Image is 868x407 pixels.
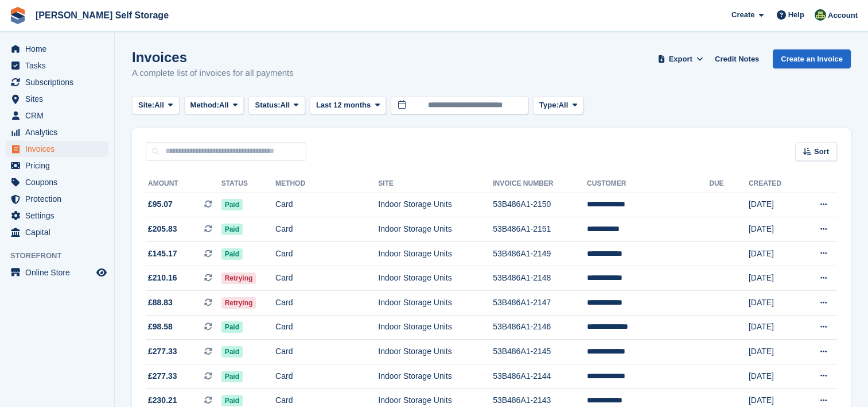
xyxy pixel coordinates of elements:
[6,91,108,107] a: menu
[6,158,108,174] a: menu
[310,96,386,115] button: Last 12 months
[25,57,94,74] span: Tasks
[655,49,706,68] button: Export
[25,141,94,157] span: Invoices
[275,175,378,193] th: Method
[814,146,829,158] span: Sort
[6,264,108,281] a: menu
[148,198,173,210] span: £95.07
[25,191,94,207] span: Protection
[190,99,220,111] span: Method:
[749,217,800,242] td: [DATE]
[533,96,583,115] button: Type: All
[6,208,108,224] a: menu
[25,124,94,140] span: Analytics
[493,241,587,266] td: 53B486A1-2149
[221,346,243,358] span: Paid
[25,107,94,124] span: CRM
[788,9,804,21] span: Help
[749,340,800,364] td: [DATE]
[25,158,94,174] span: Pricing
[221,321,243,333] span: Paid
[25,224,94,240] span: Capital
[138,99,154,111] span: Site:
[221,224,243,235] span: Paid
[148,370,177,382] span: £277.33
[148,223,177,235] span: £205.83
[132,96,180,115] button: Site: All
[275,315,378,340] td: Card
[275,217,378,242] td: Card
[6,191,108,207] a: menu
[378,217,493,242] td: Indoor Storage Units
[221,371,243,382] span: Paid
[221,199,243,210] span: Paid
[25,174,94,190] span: Coupons
[378,291,493,316] td: Indoor Storage Units
[815,9,826,21] img: Julie Williams
[378,340,493,364] td: Indoor Storage Units
[731,9,754,21] span: Create
[6,141,108,157] a: menu
[255,99,280,111] span: Status:
[493,315,587,340] td: 53B486A1-2146
[221,248,243,260] span: Paid
[25,208,94,224] span: Settings
[275,340,378,364] td: Card
[281,99,290,111] span: All
[378,315,493,340] td: Indoor Storage Units
[95,266,108,279] a: Preview store
[221,175,275,193] th: Status
[749,175,800,193] th: Created
[493,193,587,217] td: 53B486A1-2150
[6,41,108,57] a: menu
[493,340,587,364] td: 53B486A1-2145
[221,297,256,309] span: Retrying
[749,241,800,266] td: [DATE]
[710,49,764,68] a: Credit Notes
[148,345,177,358] span: £277.33
[6,57,108,74] a: menu
[275,193,378,217] td: Card
[25,74,94,90] span: Subscriptions
[9,7,26,24] img: stora-icon-8386f47178a22dfd0bd8f6a31ec36ba5ce8667c1dd55bd0f319d3a0aa187defe.svg
[559,99,569,111] span: All
[219,99,229,111] span: All
[275,241,378,266] td: Card
[587,175,709,193] th: Customer
[132,67,294,80] p: A complete list of invoices for all payments
[31,6,173,25] a: [PERSON_NAME] Self Storage
[25,41,94,57] span: Home
[221,272,256,284] span: Retrying
[25,264,94,281] span: Online Store
[248,96,305,115] button: Status: All
[773,49,851,68] a: Create an Invoice
[749,266,800,291] td: [DATE]
[493,291,587,316] td: 53B486A1-2147
[275,266,378,291] td: Card
[6,174,108,190] a: menu
[132,49,294,65] h1: Invoices
[709,175,749,193] th: Due
[6,107,108,124] a: menu
[828,10,858,21] span: Account
[148,297,173,309] span: £88.83
[148,248,177,260] span: £145.17
[154,99,164,111] span: All
[148,272,177,284] span: £210.16
[378,266,493,291] td: Indoor Storage Units
[148,321,173,333] span: £98.58
[6,124,108,140] a: menu
[539,99,559,111] span: Type:
[378,193,493,217] td: Indoor Storage Units
[749,315,800,340] td: [DATE]
[221,395,243,406] span: Paid
[6,74,108,90] a: menu
[669,53,692,65] span: Export
[378,364,493,389] td: Indoor Storage Units
[275,291,378,316] td: Card
[493,266,587,291] td: 53B486A1-2148
[749,193,800,217] td: [DATE]
[275,364,378,389] td: Card
[493,217,587,242] td: 53B486A1-2151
